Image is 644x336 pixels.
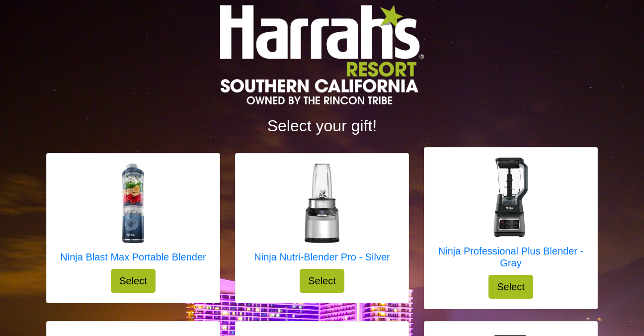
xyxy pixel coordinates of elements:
[254,164,390,269] a: Ninja Nutri-Blender Pro - Silver Ninja Nutri-Blender Pro - Silver
[282,164,362,243] img: Ninja Nutri-Blender Pro - Silver
[300,269,344,293] button: Select
[60,164,206,269] a: Ninja Blast Max Portable Blender Ninja Blast Max Portable Blender
[46,116,598,135] h2: Select your gift!
[111,269,156,293] button: Select
[220,5,424,104] img: Logo
[488,275,533,299] button: Select
[60,251,206,263] h5: Ninja Blast Max Portable Blender
[254,251,390,263] h5: Ninja Nutri-Blender Pro - Silver
[434,158,587,275] a: Ninja Professional Plus Blender - Gray Ninja Professional Plus Blender - Gray
[471,158,551,237] img: Ninja Professional Plus Blender - Gray
[434,245,587,269] h5: Ninja Professional Plus Blender - Gray
[93,164,173,243] img: Ninja Blast Max Portable Blender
